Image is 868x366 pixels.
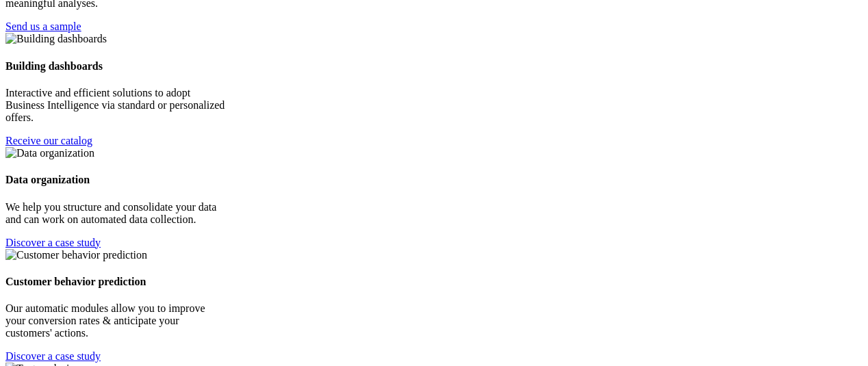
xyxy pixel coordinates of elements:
img: Data organization [5,147,94,159]
a: Discover a case study [5,350,101,362]
p: We help you structure and consolidate your data and can work on automated data collection. [5,201,225,226]
a: Receive our catalog [5,135,92,146]
h4: Customer behavior prediction [5,276,225,288]
p: Interactive and efficient solutions to adopt Business Intelligence via standard or personalized o... [5,87,225,124]
p: Our automatic modules allow you to improve your conversion rates & anticipate your customers' act... [5,302,225,339]
img: Building dashboards [5,33,107,45]
h4: Data organization [5,174,225,186]
h4: Building dashboards [5,60,225,73]
a: Send us a sample [5,21,81,32]
img: Customer behavior prediction [5,249,147,261]
a: Discover a case study [5,237,101,248]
